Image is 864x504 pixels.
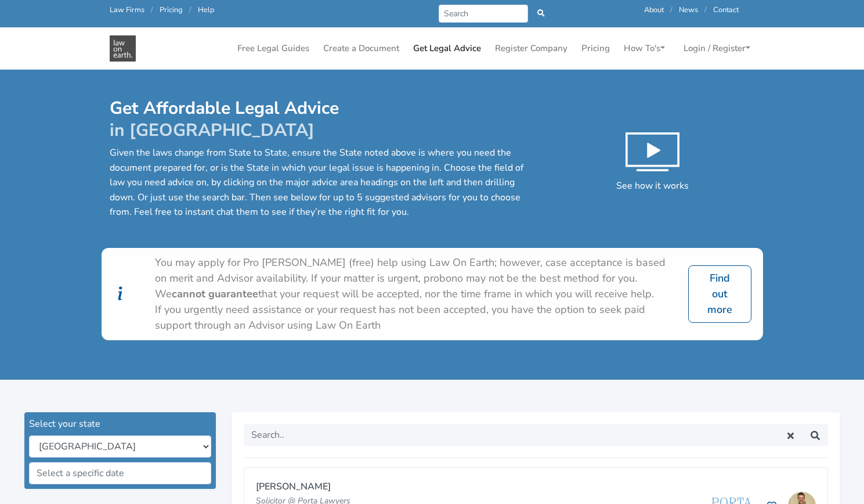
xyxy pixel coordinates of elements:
[688,265,751,323] a: Find out more
[679,37,755,60] a: Login / Register
[616,179,689,192] span: See how it works
[110,98,534,141] h1: Get Affordable Legal Advice
[244,424,778,446] input: Search..
[233,37,314,60] a: Free Legal Guides
[619,37,670,60] a: How To's
[602,111,703,207] button: See how it works
[160,5,183,15] a: Pricing
[110,35,136,62] img: Get Legal Advice in
[151,5,153,15] span: /
[679,5,698,15] a: News
[644,5,664,15] a: About
[29,417,211,431] div: Select your state
[155,302,674,333] div: If you urgently need assistance or your request has not been accepted, you have the option to see...
[110,118,314,142] span: in [GEOGRAPHIC_DATA]
[256,480,443,495] p: [PERSON_NAME]
[110,146,534,220] p: Given the laws change from State to State, ensure the State noted above is where you need the doc...
[172,287,258,301] b: cannot guarantee
[189,5,191,15] span: /
[704,5,707,15] span: /
[713,5,739,15] a: Contact
[29,462,211,484] input: Select a specific date
[670,5,673,15] span: /
[439,5,529,23] input: Search
[110,5,144,15] a: Law Firms
[408,37,486,60] a: Get Legal Advice
[490,37,572,60] a: Register Company
[319,37,404,60] a: Create a Document
[155,255,674,302] div: You may apply for Pro [PERSON_NAME] (free) help using Law On Earth; however, case acceptance is b...
[577,37,614,60] a: Pricing
[198,5,214,15] a: Help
